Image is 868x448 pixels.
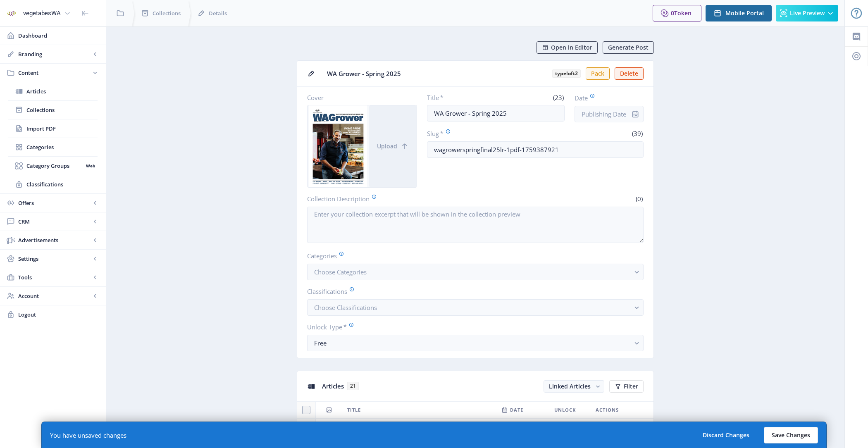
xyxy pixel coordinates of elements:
label: Categories [307,251,637,260]
label: Cover [307,93,410,102]
span: Classifications [26,180,98,188]
span: Account [18,292,91,300]
span: Dashboard [18,31,99,40]
span: Open in Editor [551,44,592,51]
span: CRM [18,217,91,226]
div: You have unsaved changes [50,431,126,439]
span: Choose Classifications [314,303,377,312]
a: Import PDF [8,119,98,138]
nb-icon: info [631,110,639,118]
td: Free [549,419,591,442]
button: Delete [615,67,644,80]
span: Categories [26,143,98,151]
span: Details [209,9,227,17]
img: properties.app_icon.png [5,7,18,20]
button: Linked Articles [544,380,604,393]
span: 21 [347,382,359,390]
button: Discard Changes [695,427,757,443]
span: Upload [377,143,397,150]
button: Choose Categories [307,264,644,280]
input: this-is-how-a-slug-looks-like [427,141,644,158]
button: Pack [586,67,610,80]
button: Mobile Portal [706,5,772,21]
span: Mobile Portal [725,10,764,17]
span: Actions [596,405,619,415]
button: Filter [609,380,644,393]
span: Collections [153,9,181,17]
span: Settings [18,255,91,263]
button: Free [307,335,644,351]
button: Choose Classifications [307,299,644,316]
button: Open in Editor [537,41,598,54]
span: Tools [18,273,91,281]
span: Unlock [554,405,576,415]
span: Title [347,405,361,415]
button: 0Token [653,5,701,21]
a: Categories [8,138,98,156]
a: Classifications [8,175,98,193]
span: Filter [624,383,638,390]
button: Live Preview [776,5,838,21]
span: Articles [322,382,344,390]
span: Branding [18,50,91,58]
input: Publishing Date [575,106,644,122]
span: Logout [18,310,99,319]
span: Import PDF [26,124,98,133]
span: Articles [26,87,98,95]
span: Category Groups [26,162,83,170]
input: Type Collection Title ... [427,105,565,122]
a: Articles [8,82,98,100]
span: Date [510,405,523,415]
label: Collection Description [307,194,472,203]
a: Category GroupsWeb [8,157,98,175]
span: (39) [631,129,644,138]
span: (23) [552,93,565,102]
b: typeloft2 [552,69,581,78]
span: Collections [26,106,98,114]
span: Choose Categories [314,268,367,276]
span: Token [674,9,692,17]
button: Upload [369,105,417,187]
div: Free [314,338,630,348]
span: WA Grower - Spring 2025 [327,69,546,78]
label: Date [575,93,637,102]
nb-badge: Web [83,162,98,170]
button: Generate Post [603,41,654,54]
span: Live Preview [790,10,825,17]
label: Classifications [307,287,637,296]
button: Save Changes [764,427,818,443]
span: Content [18,69,91,77]
div: vegetabesWA [23,4,61,22]
label: Unlock Type [307,322,637,331]
label: Slug [427,129,532,138]
a: Collections [8,101,98,119]
span: Offers [18,199,91,207]
label: Title [427,93,493,102]
span: Linked Articles [549,382,591,390]
span: Advertisements [18,236,91,244]
span: (0) [634,195,644,203]
span: Generate Post [608,44,649,51]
